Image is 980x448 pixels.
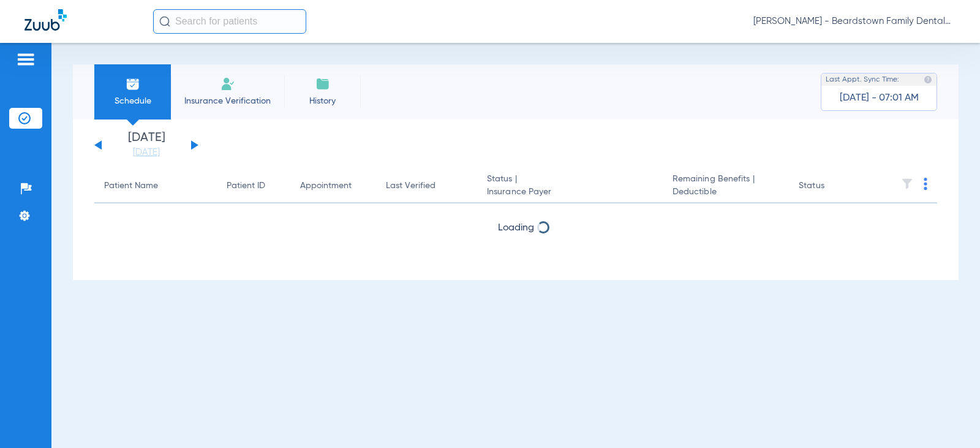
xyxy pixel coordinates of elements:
img: Schedule [126,77,140,91]
div: Last Verified [386,180,467,192]
input: Search for patients [153,9,306,34]
img: hamburger-icon [16,52,36,67]
th: Remaining Benefits | [663,169,789,203]
span: Last Appt. Sync Time: [826,74,899,86]
div: Patient Name [104,180,207,192]
span: Insurance Payer [487,186,653,199]
div: Patient ID [227,180,281,192]
div: Last Verified [386,180,435,192]
img: Zuub Logo [24,9,67,31]
span: History [293,95,352,107]
img: group-dot-blue.svg [924,178,927,190]
img: Search Icon [159,16,170,27]
span: Insurance Verification [180,95,275,107]
li: [DATE] [110,132,183,159]
img: Manual Insurance Verification [221,77,235,91]
div: Patient ID [227,180,265,192]
img: last sync help info [924,75,932,84]
span: Deductible [673,186,779,199]
a: [DATE] [110,146,183,159]
span: [DATE] - 07:01 AM [840,92,919,104]
span: Loading [498,223,534,233]
span: Schedule [104,95,162,107]
span: [PERSON_NAME] - Beardstown Family Dental [753,15,956,28]
div: Appointment [300,180,366,192]
img: History [315,77,330,91]
th: Status | [477,169,663,203]
img: filter.svg [901,178,913,190]
div: Appointment [300,180,352,192]
th: Status [789,169,872,203]
div: Patient Name [104,180,158,192]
